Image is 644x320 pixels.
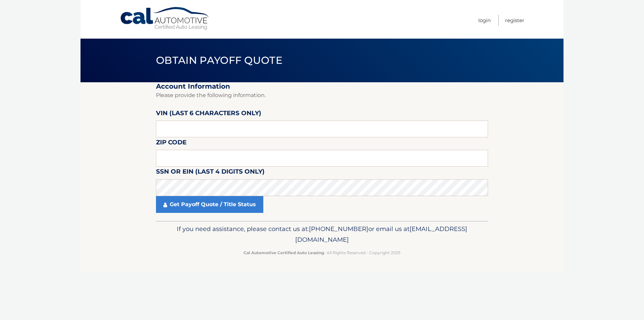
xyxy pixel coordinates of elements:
strong: Cal Automotive Certified Auto Leasing [244,250,324,255]
label: SSN or EIN (last 4 digits only) [156,167,265,179]
a: Login [478,15,491,26]
p: - All Rights Reserved - Copyright 2025 [160,249,484,256]
span: Obtain Payoff Quote [156,54,282,66]
label: VIN (last 6 characters only) [156,108,261,121]
p: Please provide the following information. [156,91,488,100]
a: Get Payoff Quote / Title Status [156,196,263,213]
a: Register [505,15,524,26]
a: Cal Automotive [120,7,210,31]
label: Zip Code [156,137,186,150]
span: [PHONE_NUMBER] [309,225,368,233]
p: If you need assistance, please contact us at: or email us at [160,224,484,245]
h2: Account Information [156,82,488,91]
